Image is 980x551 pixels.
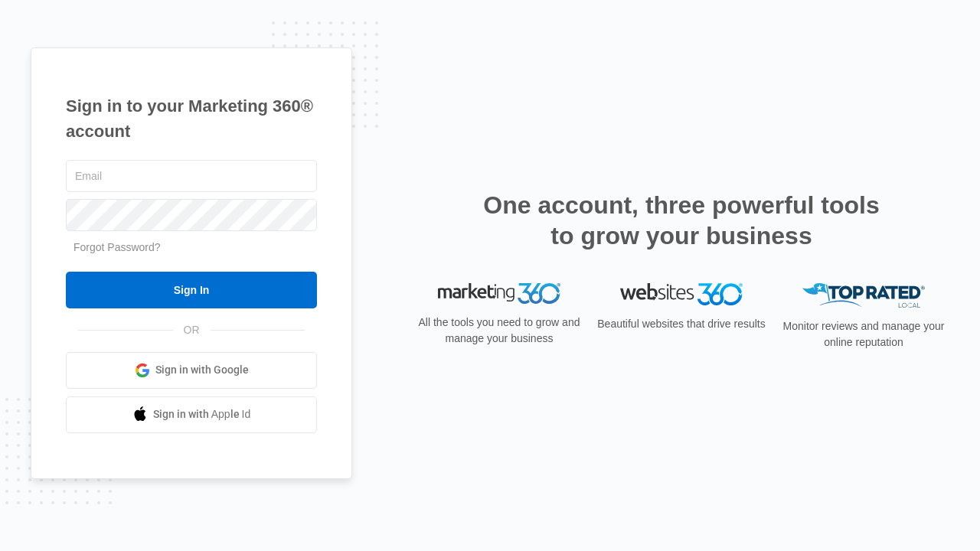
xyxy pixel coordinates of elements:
[66,272,317,308] input: Sign In
[153,406,251,422] span: Sign in with Apple Id
[438,283,560,305] img: Marketing 360
[479,190,884,251] h2: One account, three powerful tools to grow your business
[73,241,161,253] a: Forgot Password?
[778,318,949,350] p: Monitor reviews and manage your online reputation
[66,93,317,144] h1: Sign in to your Marketing 360® account
[66,396,317,433] a: Sign in with Apple Id
[802,283,925,308] img: Top Rated Local
[620,283,743,305] img: Websites 360
[413,315,585,347] p: All the tools you need to grow and manage your business
[66,352,317,389] a: Sign in with Google
[596,316,767,332] p: Beautiful websites that drive results
[66,160,317,192] input: Email
[155,362,249,378] span: Sign in with Google
[173,322,211,338] span: OR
